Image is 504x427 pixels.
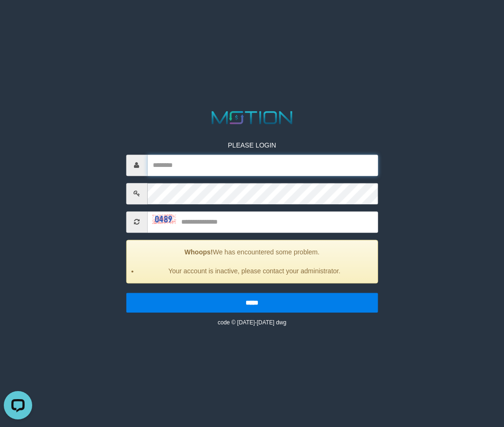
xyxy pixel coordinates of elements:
p: PLEASE LOGIN [126,140,378,150]
li: Your account is inactive, please contact your administrator. [138,266,371,276]
button: Open LiveChat chat widget [4,4,32,32]
strong: Whoops! [185,248,213,256]
img: MOTION_logo.png [208,109,296,126]
img: captcha [152,214,176,224]
div: We has encountered some problem. [126,240,378,283]
small: code © [DATE]-[DATE] dwg [218,319,286,326]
